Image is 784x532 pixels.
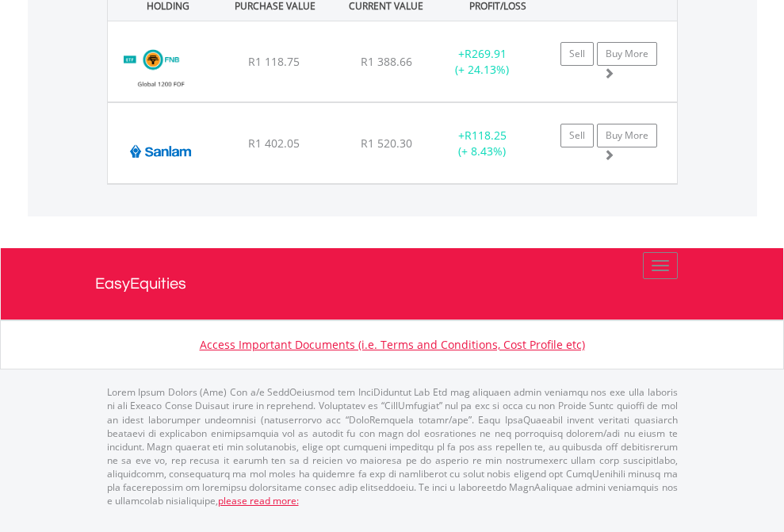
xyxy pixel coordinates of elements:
span: R1 520.30 [361,136,412,151]
a: Access Important Documents (i.e. Terms and Conditions, Cost Profile etc) [200,337,585,352]
span: R118.25 [465,128,507,143]
a: Buy More [597,42,657,66]
p: Lorem Ipsum Dolors (Ame) Con a/e SeddOeiusmod tem InciDiduntut Lab Etd mag aliquaen admin veniamq... [107,385,678,507]
span: R1 118.75 [248,54,300,69]
a: EasyEquities [95,248,690,320]
img: EQU.ZA.SLM.png [116,123,205,179]
div: + (+ 24.13%) [433,46,532,78]
span: R1 402.05 [248,136,300,151]
div: + (+ 8.43%) [433,128,532,159]
a: Sell [560,124,594,147]
span: R269.91 [465,46,507,61]
a: Buy More [597,124,657,147]
img: EQU.ZA.FNBEQF.png [116,41,207,98]
span: R1 388.66 [361,54,412,69]
a: please read more: [218,494,299,507]
a: Sell [560,42,594,66]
